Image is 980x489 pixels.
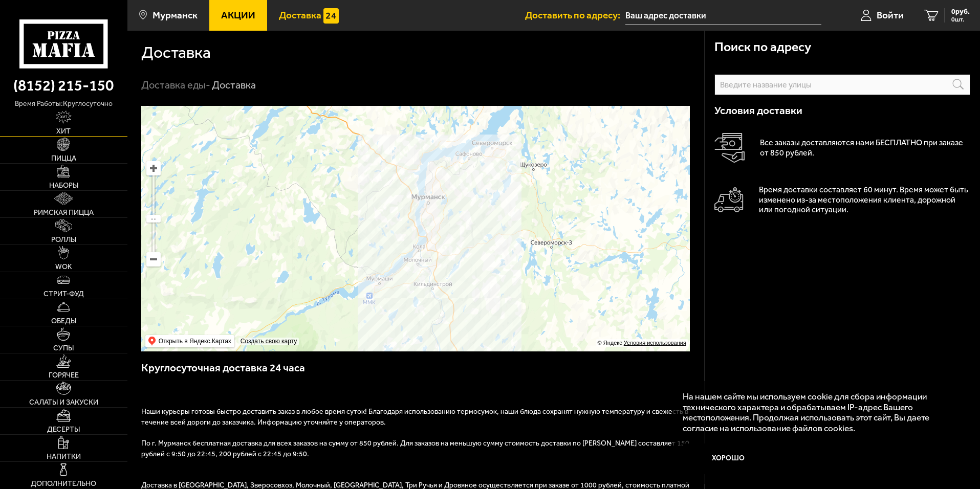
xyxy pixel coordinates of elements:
span: По г. Мурманск бесплатная доставка для всех заказов на сумму от 850 рублей. Для заказов на меньшу... [141,439,689,458]
p: Время доставки составляет 60 минут. Время может быть изменено из-за местоположения клиента, дорож... [759,185,970,215]
p: На нашем сайте мы используем cookie для сбора информации технического характера и обрабатываем IP... [683,391,950,434]
span: Акции [221,10,255,20]
img: Автомобиль доставки [714,187,744,212]
span: Десерты [47,426,80,433]
span: Горячее [49,372,79,379]
span: Хит [56,128,71,135]
span: Римская пицца [34,209,94,216]
h3: Поиск по адресу [714,41,811,54]
span: Дополнительно [31,480,96,487]
h1: Доставка [141,45,211,61]
span: Мурманск [153,10,198,20]
a: Доставка еды- [141,79,210,91]
h3: Условия доставки [714,105,970,116]
span: WOK [55,263,72,271]
span: Войти [877,10,904,20]
a: Условия использования [624,340,686,346]
div: Доставка [212,79,256,92]
p: Все заказы доставляются нами БЕСПЛАТНО при заказе от 850 рублей. [760,138,970,158]
span: Доставить по адресу: [525,10,625,20]
input: Введите название улицы [714,74,970,95]
span: Пицца [51,155,76,162]
span: 0 шт. [951,16,970,23]
span: Супы [53,345,74,352]
ymaps: Открыть в Яндекс.Картах [145,335,234,347]
ymaps: Открыть в Яндекс.Картах [159,335,231,347]
img: Оплата доставки [714,133,745,163]
span: 0 руб. [951,8,970,15]
span: Обеды [51,318,76,325]
span: Салаты и закуски [29,399,98,406]
img: 15daf4d41897b9f0e9f617042186c801.svg [323,8,339,24]
span: Доставка [279,10,321,20]
span: Наши курьеры готовы быстро доставить заказ в любое время суток! Благодаря использованию термосумо... [141,407,688,427]
span: Роллы [51,236,76,243]
span: Напитки [47,453,81,460]
a: Создать свою карту [238,338,299,345]
ymaps: © Яндекс [598,340,622,346]
h3: Круглосуточная доставка 24 часа [141,361,691,386]
span: Стрит-фуд [43,291,84,298]
button: Хорошо [683,443,775,474]
span: Наборы [49,182,78,189]
input: Ваш адрес доставки [625,6,821,25]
